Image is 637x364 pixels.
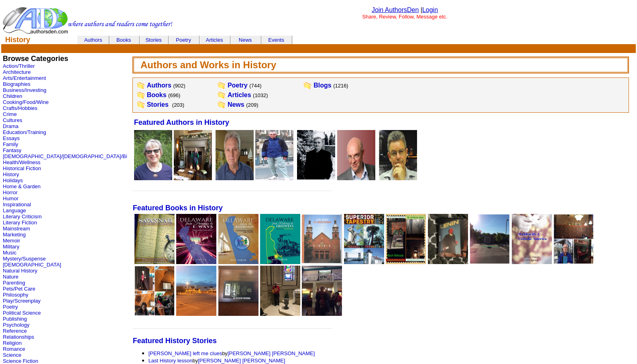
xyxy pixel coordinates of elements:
[362,14,447,20] font: Share, Review, Follow, Message etc.
[3,292,28,298] a: Philosophy
[3,159,41,165] a: Health/Wellness
[230,40,230,40] img: cleardot.gif
[174,130,212,180] img: 177330.jpeg
[3,111,17,117] a: Crime
[134,175,172,181] a: Deborah Frontiera
[3,286,35,292] a: Pets/Pet Care
[3,141,18,147] a: Family
[136,91,145,99] img: WorksFolder.gif
[78,40,79,40] img: cleardot.gif
[372,6,419,13] a: Join AuthorsDen
[303,81,312,89] img: WorksFolder.gif
[228,92,251,98] a: Articles
[260,310,300,317] a: James Connolly and the Reconquest of Ireland
[249,83,261,89] font: (744)
[255,175,293,181] a: Alan Cook
[3,346,25,352] a: Romance
[246,102,258,108] font: (209)
[3,69,31,75] a: Architecture
[260,258,300,265] a: Delaware from Railways to Freeways
[512,214,552,264] img: 60101.jpg
[173,83,185,89] font: (902)
[172,102,184,108] font: (203)
[216,130,254,180] img: 222440.jpg
[379,130,417,180] img: 161.jpg
[302,310,342,317] a: An Existential and Numerical Approach to American History
[134,214,175,264] img: 80407.jpg
[3,262,61,268] a: [DEMOGRAPHIC_DATA]
[218,266,258,316] img: 76059.jpeg
[84,37,102,43] a: Authors
[3,117,22,123] a: Cultures
[337,175,375,181] a: Miller Caldwell
[386,214,426,264] img: 69511.jpeg
[268,37,284,43] a: Events
[147,82,171,89] a: Authors
[133,205,223,211] a: Featured Books in History
[176,310,216,317] a: False Flag: General Joe Hooker Lives, Judge Janet Posten on the Bench
[147,101,169,108] a: Stories
[3,55,68,63] b: Browse Categories
[134,310,175,317] a: The Stockholm Syndrome Project--A Subordinated Epistemlogy.
[344,258,384,265] a: Superior Tapestry: Weaving the Threads of Upper Michigan History
[260,214,300,264] img: 79745.jpg
[379,175,417,181] a: Sam Vaknin
[78,40,78,40] img: cleardot.gif
[3,153,127,159] a: [DEMOGRAPHIC_DATA]/[DEMOGRAPHIC_DATA]/Bi
[3,99,49,105] a: Cooking/Food/Wine
[3,183,41,189] a: Home & Garden
[2,6,173,35] img: header_logo2.gif
[3,220,37,226] a: Literary Fiction
[218,214,258,264] img: 79532.jpg
[3,195,18,201] a: Humor
[239,37,252,43] a: News
[3,322,29,328] a: Psychology
[3,226,30,232] a: Mainstream
[217,81,226,89] img: WorksFolder.gif
[218,258,258,265] a: Delaware Before the Railroads
[512,258,552,265] a: Walden III: A Catholic America
[302,214,342,264] img: 79253.jpg
[140,59,276,70] b: Authors and Works in History
[3,340,22,346] a: Religion
[136,81,145,89] img: WorksFolder.gif
[260,266,300,316] img: 76542.jpeg
[3,256,46,262] a: Mystery/Suspense
[133,338,217,344] a: Featured History Stories
[261,40,261,40] img: cleardot.gif
[302,258,342,265] a: 150th Jubilee St. Joseph Church, Lake Linden MI
[428,214,468,264] img: 78299.jpeg
[206,37,223,43] a: Articles
[149,358,285,364] font: by
[333,83,348,89] font: (1216)
[421,6,438,13] font: |
[176,266,216,316] img: 66626.jpg
[217,101,226,109] img: WorksFolder.gif
[3,75,46,81] a: Arts/Entertainment
[386,258,426,265] a: This Side of Paradise Hyperlink/Hypertext
[3,81,31,87] a: Biographies
[3,135,20,141] a: Essays
[3,328,27,334] a: Reference
[198,358,285,364] a: [PERSON_NAME] [PERSON_NAME]
[199,40,199,40] img: cleardot.gif
[470,258,510,265] a: Minnesota Anschluss/ Shiloh #3431 Dead Murdered from 2001-2010
[3,177,23,183] a: Holidays
[3,244,19,250] a: Military
[3,268,37,274] a: Natural History
[554,258,594,265] a: Patrick's Unfinished: A Intellectual History
[3,201,31,207] a: Inspirational
[116,37,131,43] a: Books
[3,147,21,153] a: Fantasy
[470,214,510,264] img: 68259.jpeg
[174,175,212,181] a: Dr. Patrick ODougherty
[3,232,26,238] a: Marketing
[3,93,22,99] a: Children
[3,274,18,280] a: Nature
[134,118,229,126] font: Featured Authors in History
[149,350,222,356] a: [PERSON_NAME] left me clues
[297,175,335,181] a: Frank Ryan
[3,250,16,256] a: Music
